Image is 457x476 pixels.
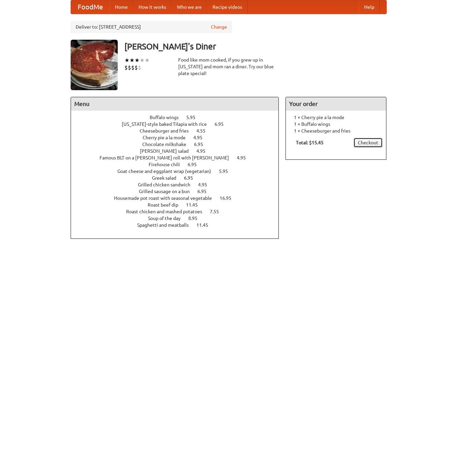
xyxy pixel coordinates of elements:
span: 6.95 [194,142,210,147]
span: [US_STATE]-style baked Tilapia with rice [122,121,214,127]
span: 11.45 [186,202,204,208]
span: 6.95 [197,189,213,194]
li: $ [135,64,138,71]
a: Firehouse chili 6.95 [149,162,209,167]
li: ★ [135,57,140,64]
a: Cheeseburger and fries 4.55 [140,128,218,134]
span: 6.95 [215,121,230,127]
span: 5.95 [219,169,235,174]
a: Grilled chicken sandwich 4.95 [138,182,220,187]
h3: [PERSON_NAME]'s Diner [124,40,387,53]
span: Grilled chicken sandwich [138,182,197,187]
span: 4.95 [198,182,214,187]
span: Chocolate milkshake [142,142,193,147]
span: Goat cheese and eggplant wrap (vegetarian) [117,169,218,174]
li: $ [131,64,135,71]
img: angular.jpg [71,40,118,90]
li: ★ [129,57,135,64]
li: 1 × Cheeseburger and fries [289,127,383,134]
span: Soup of the day [148,216,187,221]
a: Roast chicken and mashed potatoes 7.55 [126,209,231,214]
b: Total: $15.45 [296,140,323,145]
span: 4.95 [237,155,253,160]
span: 5.95 [186,115,202,120]
span: 6.95 [188,162,203,167]
span: Cherry pie a la mode [143,135,192,140]
a: FoodMe [71,0,110,14]
span: Spaghetti and meatballs [137,222,195,228]
span: 4.95 [193,135,209,140]
a: Help [359,0,380,14]
li: $ [124,64,128,71]
a: Home [110,0,133,14]
span: 16.95 [220,195,238,201]
span: Firehouse chili [149,162,187,167]
li: 1 × Cherry pie a la mode [289,114,383,121]
a: Grilled sausage on a bun 6.95 [139,189,219,194]
li: $ [128,64,131,71]
span: Grilled sausage on a bun [139,189,196,194]
span: [PERSON_NAME] salad [140,148,195,154]
a: Roast beef dip 11.45 [148,202,210,208]
a: Change [211,24,227,30]
a: Chocolate milkshake 6.95 [142,142,216,147]
span: Housemade pot roast with seasonal vegetable [114,195,219,201]
span: 4.95 [196,148,212,154]
li: $ [138,64,141,71]
span: 11.45 [196,222,215,228]
a: Cherry pie a la mode 4.95 [143,135,215,140]
li: ★ [124,57,129,64]
a: Checkout [353,138,383,148]
a: How it works [133,0,172,14]
div: Food like mom cooked, if you grew up in [US_STATE] and mom ran a diner. Try our blue plate special! [178,57,279,77]
li: 1 × Buffalo wings [289,121,383,127]
a: [US_STATE]-style baked Tilapia with rice 6.95 [122,121,236,127]
a: Housemade pot roast with seasonal vegetable 16.95 [114,195,244,201]
a: Recipe videos [207,0,247,14]
span: Roast chicken and mashed potatoes [126,209,209,214]
a: [PERSON_NAME] salad 4.95 [140,148,218,154]
span: Greek salad [152,175,183,181]
span: Buffalo wings [150,115,185,120]
span: 4.55 [196,128,212,134]
h4: Menu [71,97,279,111]
a: Buffalo wings 5.95 [150,115,208,120]
span: 8.95 [188,216,204,221]
a: Goat cheese and eggplant wrap (vegetarian) 5.95 [117,169,240,174]
a: Who we are [172,0,207,14]
div: Deliver to: [STREET_ADDRESS] [71,21,232,33]
span: Famous BLT on a [PERSON_NAME] roll with [PERSON_NAME] [100,155,236,160]
span: Cheeseburger and fries [140,128,195,134]
a: Spaghetti and meatballs 11.45 [137,222,221,228]
a: Soup of the day 8.95 [148,216,210,221]
li: ★ [140,57,145,64]
span: 6.95 [184,175,200,181]
span: 7.55 [210,209,226,214]
a: Famous BLT on a [PERSON_NAME] roll with [PERSON_NAME] 4.95 [100,155,258,160]
li: ★ [145,57,150,64]
h4: Your order [286,97,386,111]
a: Greek salad 6.95 [152,175,205,181]
span: Roast beef dip [148,202,185,208]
